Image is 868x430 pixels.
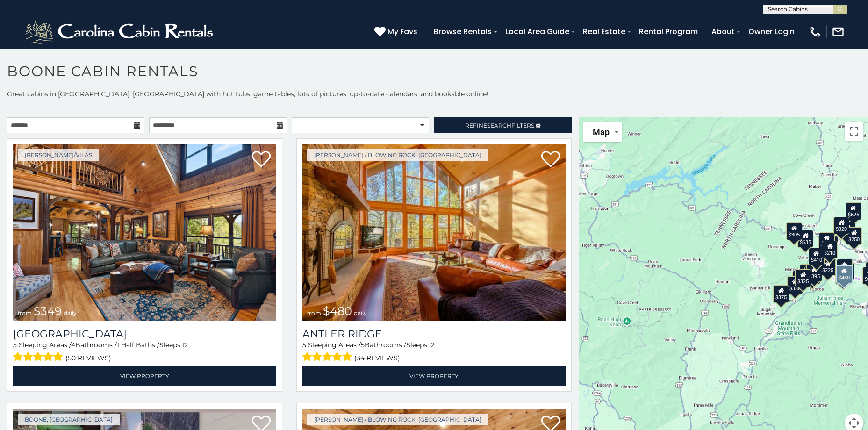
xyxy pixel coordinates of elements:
[13,144,276,321] a: from $349 daily
[65,352,111,364] span: (50 reviews)
[13,328,276,340] a: [GEOGRAPHIC_DATA]
[793,271,809,288] div: $400
[832,25,845,38] img: mail-regular-white.png
[820,258,836,276] div: $225
[744,23,799,40] a: Owner Login
[307,149,488,161] a: [PERSON_NAME] / Blowing Rock, [GEOGRAPHIC_DATA]
[804,266,820,284] div: $485
[837,259,853,277] div: $395
[64,309,77,316] span: daily
[323,304,352,318] span: $480
[13,328,276,340] h3: Diamond Creek Lodge
[302,341,306,349] span: 5
[361,341,365,349] span: 5
[774,285,789,303] div: $375
[501,23,574,40] a: Local Area Guide
[302,328,566,340] a: Antler Ridge
[18,149,99,161] a: [PERSON_NAME]/Vilas
[434,117,571,133] a: RefineSearchFilters
[845,122,863,141] button: Toggle fullscreen view
[13,366,276,386] a: View Property
[578,23,630,40] a: Real Estate
[18,414,120,425] a: Boone, [GEOGRAPHIC_DATA]
[307,309,321,316] span: from
[429,23,496,40] a: Browse Rentals
[182,341,188,349] span: 12
[465,122,534,129] span: Refine Filters
[18,309,32,316] span: from
[541,150,560,170] a: Add to favorites
[583,122,622,142] button: Change map style
[302,366,566,386] a: View Property
[302,144,566,321] a: from $480 daily
[71,341,75,349] span: 4
[13,144,276,321] img: 1714398500_thumbnail.jpeg
[387,26,417,37] span: My Favs
[796,269,811,287] div: $325
[354,309,367,316] span: daily
[634,23,703,40] a: Rental Program
[307,414,488,425] a: [PERSON_NAME] / Blowing Rock, [GEOGRAPHIC_DATA]
[429,341,435,349] span: 12
[34,304,62,318] span: $349
[834,217,850,235] div: $320
[13,341,17,349] span: 5
[809,25,822,38] img: phone-regular-white.png
[252,150,271,170] a: Add to favorites
[707,23,739,40] a: About
[809,248,825,265] div: $410
[787,222,803,240] div: $305
[822,241,838,258] div: $210
[302,144,566,321] img: 1714397585_thumbnail.jpeg
[798,230,814,248] div: $635
[846,227,862,245] div: $250
[302,340,566,364] div: Sleeping Areas / Bathrooms / Sleeps:
[819,232,835,250] div: $565
[374,26,420,38] a: My Favs
[836,265,853,284] div: $480
[117,341,159,349] span: 1 Half Baths /
[487,122,511,129] span: Search
[846,202,861,220] div: $525
[593,127,610,137] span: Map
[13,340,276,364] div: Sleeping Areas / Bathrooms / Sleeps:
[23,18,217,46] img: White-1-2.png
[354,352,400,364] span: (34 reviews)
[807,264,823,282] div: $395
